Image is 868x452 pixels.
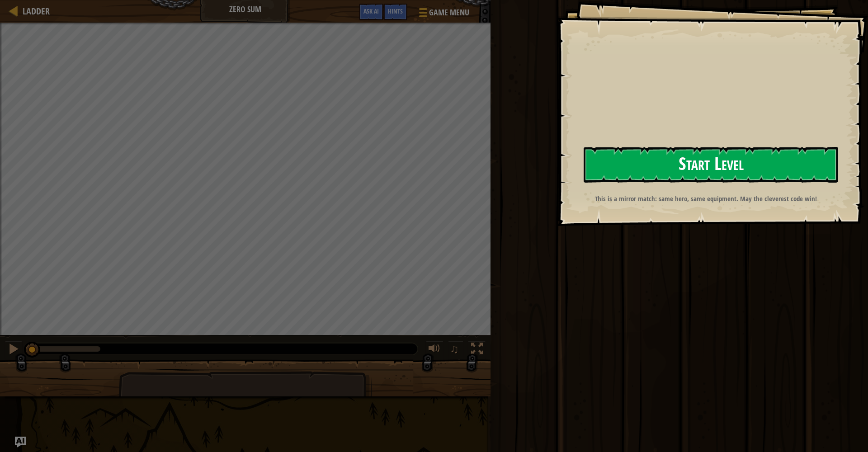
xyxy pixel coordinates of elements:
span: Hints [388,7,403,15]
a: Ladder [18,5,50,17]
button: Adjust volume [425,341,443,359]
button: Game Menu [412,4,475,25]
span: Ladder [23,5,50,17]
button: ⌘ + P: Pause [5,341,23,359]
button: Start Level [584,147,838,183]
span: Ask AI [363,7,379,15]
button: Toggle fullscreen [468,341,486,359]
button: Ask AI [15,437,26,447]
button: Ask AI [359,4,383,20]
p: This is a mirror match: same hero, same equipment. May the cleverest code win! [579,194,833,203]
button: ♫ [448,341,463,359]
span: Game Menu [429,7,469,19]
span: ♫ [450,342,459,356]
